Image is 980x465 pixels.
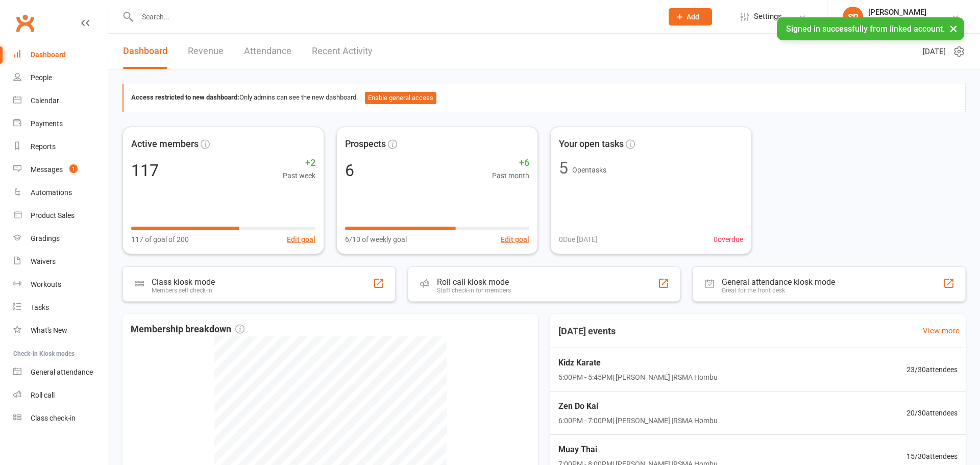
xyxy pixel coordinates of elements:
[13,89,108,112] a: Calendar
[714,234,743,245] span: 0 overdue
[492,156,529,170] span: +6
[559,160,568,176] div: 5
[906,451,958,462] span: 15 / 30 attendees
[152,277,215,287] div: Class kiosk mode
[13,112,108,135] a: Payments
[13,135,108,158] a: Reports
[131,234,189,245] span: 117 of goal of 200
[244,34,291,69] a: Attendance
[558,400,718,413] span: Zen Do Kai
[13,273,108,296] a: Workouts
[501,234,529,245] button: Edit goal
[13,227,108,250] a: Gradings
[559,137,624,152] span: Your open tasks
[31,391,55,399] div: Roll call
[559,234,598,245] span: 0 Due [DATE]
[287,234,315,245] button: Edit goal
[31,188,72,197] div: Automations
[31,51,66,59] div: Dashboard
[754,5,782,28] span: Settings
[131,162,159,179] div: 117
[13,319,108,342] a: What's New
[31,257,56,265] div: Waivers
[13,384,108,407] a: Roll call
[131,322,244,337] span: Membership breakdown
[123,34,167,69] a: Dashboard
[134,10,655,24] input: Search...
[345,137,386,152] span: Prospects
[31,368,93,376] div: General attendance
[558,443,718,456] span: Muay Thai
[345,234,407,245] span: 6/10 of weekly goal
[69,164,78,173] span: 1
[722,277,835,287] div: General attendance kiosk mode
[437,287,511,294] div: Staff check-in for members
[868,17,940,26] div: Rising Sun Martial Arts
[31,142,56,151] div: Reports
[13,361,108,384] a: General attendance kiosk mode
[31,303,49,311] div: Tasks
[558,415,718,426] span: 6:00PM - 7:00PM | [PERSON_NAME] | RSMA Hombu
[345,162,354,179] div: 6
[923,325,960,337] a: View more
[188,34,224,69] a: Revenue
[283,156,315,170] span: +2
[13,204,108,227] a: Product Sales
[31,414,76,422] div: Class check-in
[31,119,63,128] div: Payments
[786,24,945,34] span: Signed in successfully from linked account.
[31,96,59,105] div: Calendar
[31,326,67,334] div: What's New
[923,45,946,58] span: [DATE]
[31,211,75,219] div: Product Sales
[13,66,108,89] a: People
[312,34,373,69] a: Recent Activity
[722,287,835,294] div: Great for the front desk
[550,322,624,340] h3: [DATE] events
[944,17,963,39] button: ×
[13,158,108,181] a: Messages 1
[669,8,712,26] button: Add
[13,181,108,204] a: Automations
[906,364,958,375] span: 23 / 30 attendees
[31,280,61,288] div: Workouts
[572,166,606,174] span: Open tasks
[558,356,718,370] span: Kidz Karate
[13,43,108,66] a: Dashboard
[152,287,215,294] div: Members self check-in
[868,8,940,17] div: [PERSON_NAME]
[31,234,60,242] div: Gradings
[13,250,108,273] a: Waivers
[558,372,718,383] span: 5:00PM - 5:45PM | [PERSON_NAME] | RSMA Hombu
[906,407,958,419] span: 20 / 30 attendees
[31,165,63,174] div: Messages
[687,13,699,21] span: Add
[31,74,52,82] div: People
[283,170,315,181] span: Past week
[13,296,108,319] a: Tasks
[365,92,436,104] button: Enable general access
[12,10,38,36] a: Clubworx
[492,170,529,181] span: Past month
[131,137,199,152] span: Active members
[131,93,239,101] strong: Access restricted to new dashboard:
[843,7,863,27] div: SP
[13,407,108,430] a: Class kiosk mode
[437,277,511,287] div: Roll call kiosk mode
[131,92,958,104] div: Only admins can see the new dashboard.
